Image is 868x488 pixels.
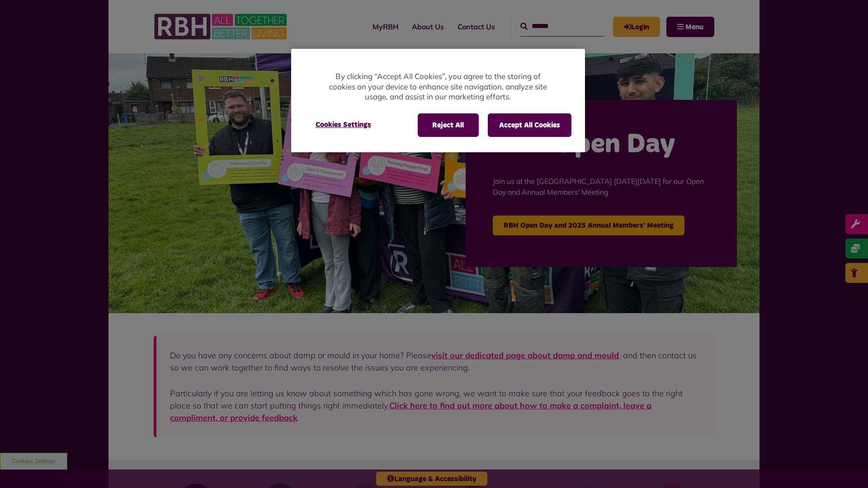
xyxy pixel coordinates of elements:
div: Privacy [291,49,585,152]
button: Reject All [418,113,479,137]
div: Cookie banner [291,49,585,152]
button: Accept All Cookies [488,113,571,137]
button: Cookies Settings [305,113,382,136]
p: By clicking “Accept All Cookies”, you agree to the storing of cookies on your device to enhance s... [327,71,549,102]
